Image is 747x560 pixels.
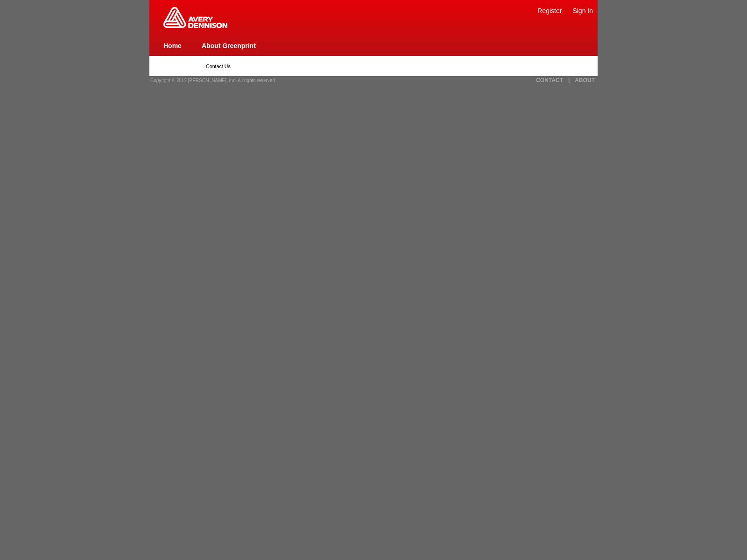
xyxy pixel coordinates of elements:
a: Sign In [572,7,593,14]
a: Greenprint [163,23,227,29]
a: Register [537,7,562,14]
a: ABOUT [575,77,595,84]
img: Home [163,7,227,28]
a: Home [163,42,182,49]
a: About Greenprint [202,42,256,49]
p: Contact Us [206,63,541,69]
a: CONTACT [536,77,563,84]
span: Copyright © 2012 [PERSON_NAME], Inc. All rights reserved. [150,78,276,83]
a: | [568,77,570,84]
